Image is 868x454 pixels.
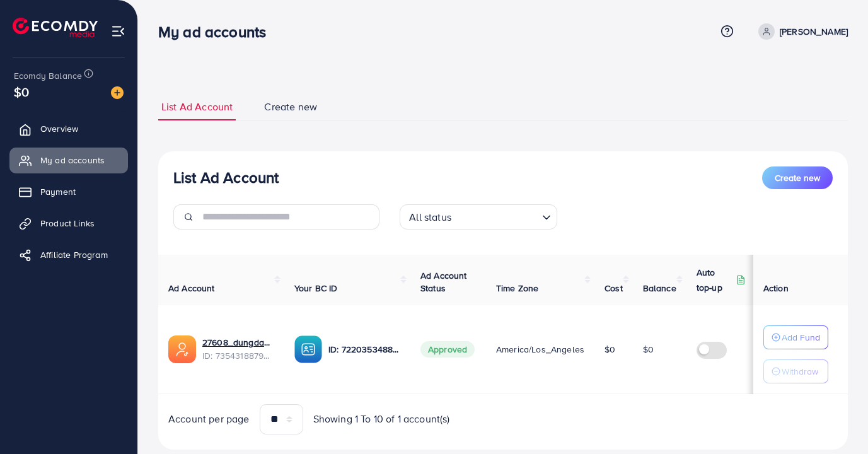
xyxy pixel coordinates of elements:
[158,23,276,41] h3: My ad accounts
[496,282,538,294] span: Time Zone
[643,282,676,294] span: Balance
[407,208,454,226] span: All status
[9,179,128,204] a: Payment
[763,282,789,294] span: Action
[9,242,128,267] a: Affiliate Program
[697,265,733,295] p: Auto top-up
[420,341,475,358] span: Approved
[763,325,828,349] button: Add Fund
[782,330,820,345] p: Add Fund
[400,204,557,230] div: Search for option
[161,100,233,114] span: List Ad Account
[40,248,108,261] span: Affiliate Program
[9,116,128,141] a: Overview
[202,336,274,362] div: <span class='underline'>27608_dungdangtest_1712310825807</span></br>7354318879595905040
[605,282,623,294] span: Cost
[294,282,338,294] span: Your BC ID
[605,343,615,356] span: $0
[264,100,317,114] span: Create new
[14,83,29,101] span: $0
[762,166,833,189] button: Create new
[643,343,654,356] span: $0
[420,269,467,294] span: Ad Account Status
[111,24,125,38] img: menu
[328,342,400,357] p: ID: 7220353488323117057
[173,168,279,187] h3: List Ad Account
[40,122,78,135] span: Overview
[111,86,124,99] img: image
[202,336,274,349] a: 27608_dungdangtest_1712310825807
[753,23,848,40] a: [PERSON_NAME]
[40,154,105,166] span: My ad accounts
[814,397,859,445] iframe: Chat
[40,217,95,230] span: Product Links
[9,148,128,173] a: My ad accounts
[313,412,450,426] span: Showing 1 To 10 of 1 account(s)
[775,172,820,184] span: Create new
[202,349,274,362] span: ID: 7354318879595905040
[763,359,828,383] button: Withdraw
[13,18,98,37] img: logo
[14,69,82,82] span: Ecomdy Balance
[782,364,818,379] p: Withdraw
[496,343,584,356] span: America/Los_Angeles
[40,185,76,198] span: Payment
[168,412,250,426] span: Account per page
[455,206,537,226] input: Search for option
[9,211,128,236] a: Product Links
[168,282,215,294] span: Ad Account
[168,335,196,363] img: ic-ads-acc.e4c84228.svg
[780,24,848,39] p: [PERSON_NAME]
[294,335,322,363] img: ic-ba-acc.ded83a64.svg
